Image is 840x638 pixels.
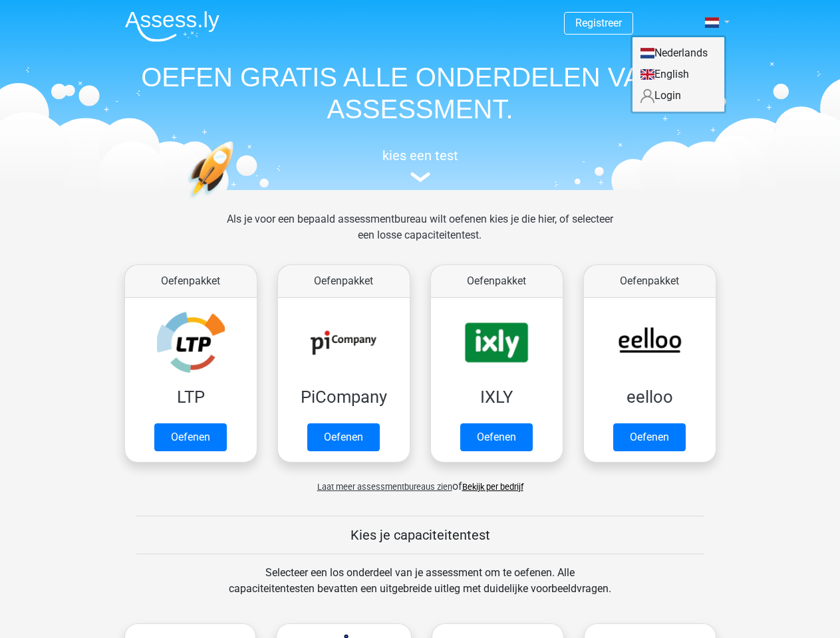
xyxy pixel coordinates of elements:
a: English [632,64,724,85]
div: Selecteer een los onderdeel van je assessment om te oefenen. Alle capaciteitentesten bevatten een... [216,565,624,613]
span: Laat meer assessmentbureaus zien [317,482,452,492]
img: oefenen [188,141,285,261]
a: Bekijk per bedrijf [462,482,523,492]
div: of [114,468,726,494]
a: kies een test [114,148,726,183]
h5: Kies je capaciteitentest [136,527,704,543]
a: Registreer [575,17,622,29]
h5: kies een test [114,148,726,163]
a: Oefenen [613,423,686,451]
a: Oefenen [460,423,533,451]
img: Assessly [125,11,219,42]
a: Login [632,85,724,106]
a: Nederlands [632,43,724,64]
img: assessment [410,172,430,182]
a: Oefenen [307,423,380,451]
div: Als je voor een bepaald assessmentbureau wilt oefenen kies je die hier, of selecteer een losse ca... [216,211,624,259]
h1: OEFEN GRATIS ALLE ONDERDELEN VAN JE ASSESSMENT. [114,61,726,125]
a: Oefenen [154,423,227,451]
